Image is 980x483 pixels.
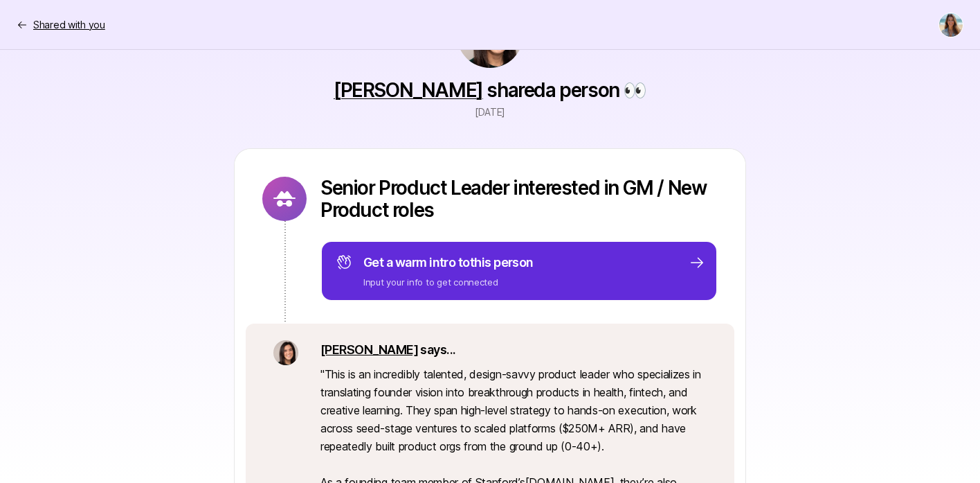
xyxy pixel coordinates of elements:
img: Suzanne Shultz [939,13,963,37]
p: shared a person 👀 [334,79,646,101]
p: Senior Product Leader interested in GM / New Product roles [320,177,718,221]
p: Shared with you [33,17,105,33]
p: Get a warm intro [363,253,534,272]
button: Suzanne Shultz [938,12,963,37]
p: Input your info to get connected [363,275,534,289]
span: to this person [458,255,534,270]
a: [PERSON_NAME] [320,342,418,357]
a: [PERSON_NAME] [334,78,483,102]
p: says... [320,340,707,360]
img: 71d7b91d_d7cb_43b4_a7ea_a9b2f2cc6e03.jpg [273,340,298,365]
p: [DATE] [475,104,505,121]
